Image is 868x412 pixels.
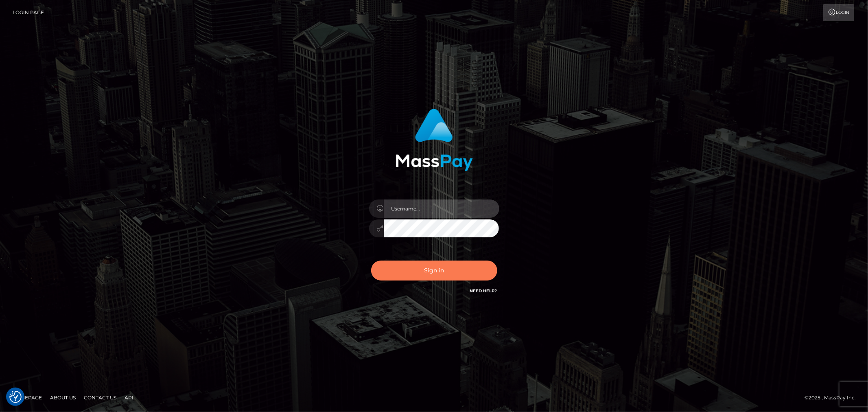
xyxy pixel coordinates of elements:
a: API [121,391,137,404]
input: Username... [384,199,499,218]
a: Login [823,4,854,21]
a: Login Page [13,4,44,21]
a: About Us [47,391,79,404]
div: © 2025 , MassPay Inc. [805,393,862,402]
a: Need Help? [470,288,497,294]
button: Consent Preferences [9,391,22,403]
img: MassPay Login [396,109,473,171]
a: Contact Us [81,391,120,404]
img: Revisit consent button [9,391,22,403]
button: Sign in [371,261,497,281]
a: Homepage [9,391,45,404]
